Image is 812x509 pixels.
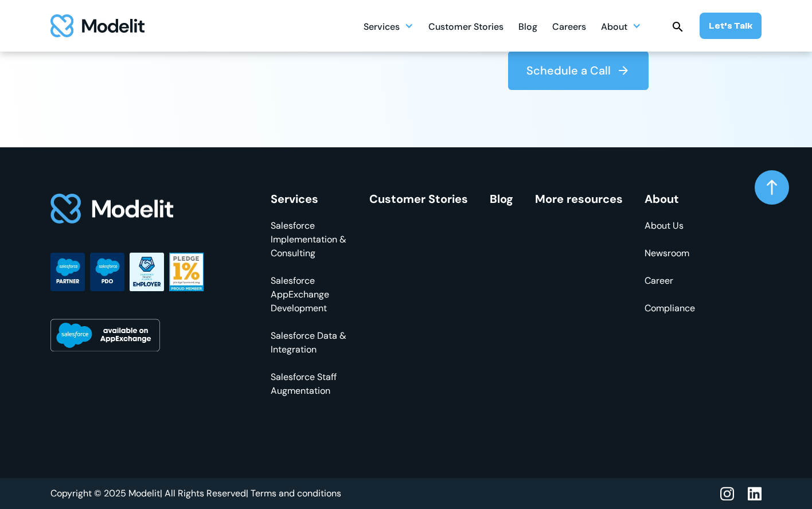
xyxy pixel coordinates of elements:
[552,15,586,37] a: Careers
[518,15,537,37] a: Blog
[271,193,348,205] div: Services
[160,487,162,499] span: |
[50,14,145,37] a: home
[246,487,248,499] span: |
[767,179,777,195] img: arrow up
[490,191,513,206] a: Blog
[535,191,623,206] a: More resources
[251,487,341,500] a: Terms and conditions
[645,274,695,288] a: Career
[50,487,248,500] div: Copyright © 2025 Modelit
[271,329,348,357] a: Salesforce Data & Integration
[645,193,695,205] div: About
[271,370,348,398] a: Salesforce Staff Augmentation
[428,17,503,39] div: Customer Stories
[616,64,630,77] img: arrow right
[645,246,695,260] a: Newsroom
[428,15,503,37] a: Customer Stories
[601,17,627,39] div: About
[271,274,348,315] a: Salesforce AppExchange Development
[552,17,586,39] div: Careers
[709,19,752,32] div: Let’s Talk
[364,17,400,39] div: Services
[50,14,145,37] img: modelit logo
[526,62,611,79] div: Schedule a Call
[645,219,695,233] a: About Us
[748,487,762,501] img: linkedin icon
[165,487,246,499] span: All Rights Reserved
[645,302,695,315] a: Compliance
[50,193,174,225] img: footer logo
[369,191,468,206] a: Customer Stories
[700,13,762,39] a: Let’s Talk
[518,17,537,39] div: Blog
[601,15,641,37] div: About
[720,487,734,501] img: instagram icon
[508,51,649,90] button: Schedule a Call
[271,219,348,260] a: Salesforce Implementation & Consulting
[364,15,413,37] div: Services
